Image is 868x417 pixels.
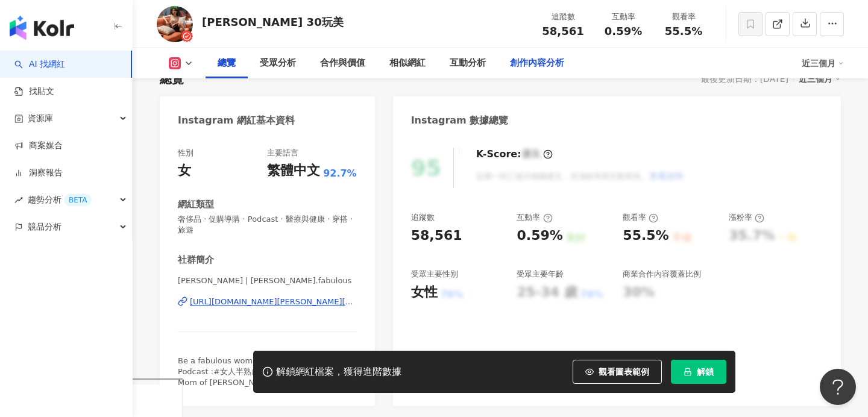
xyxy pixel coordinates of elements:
div: 受眾主要年齡 [517,269,564,280]
img: KOL Avatar [157,6,193,42]
span: 資源庫 [28,105,53,132]
img: logo_orange.svg [19,19,29,29]
div: BETA [64,194,92,206]
div: [PERSON_NAME] 30玩美 [202,14,344,30]
div: 女性 [411,283,438,302]
div: 55.5% [623,227,668,245]
span: 奢侈品 · 促購導購 · Podcast · 醫療與健康 · 穿搭 · 旅遊 [178,214,357,236]
div: 性別 [178,148,193,158]
a: 商案媒合 [14,140,63,152]
div: 漲粉率 [729,212,764,223]
span: 競品分析 [28,213,61,240]
div: Instagram 數據總覽 [411,114,509,127]
div: [URL][DOMAIN_NAME][PERSON_NAME][DOMAIN_NAME] [190,296,357,307]
div: 追蹤數 [540,11,586,23]
div: 关键词（按流量） [136,72,198,80]
button: 觀看圖表範例 [573,360,662,384]
div: 商業合作內容覆蓋比例 [623,269,701,280]
div: 創作內容分析 [510,56,564,71]
div: 受眾主要性別 [411,269,458,280]
div: v 4.0.25 [34,19,59,29]
span: 觀看圖表範例 [599,367,649,377]
div: 解鎖網紅檔案，獲得進階數據 [276,366,401,378]
div: 觀看率 [623,212,658,223]
span: 92.7% [323,167,357,180]
div: 合作與價值 [320,56,365,71]
div: 總覽 [218,56,236,71]
span: 58,561 [542,25,583,37]
div: 觀看率 [661,11,706,23]
img: website_grey.svg [19,31,29,42]
button: 解鎖 [671,360,726,384]
div: 近三個月 [799,71,841,87]
div: Instagram 網紅基本資料 [178,114,295,127]
div: 0.59% [517,227,562,245]
div: 互動率 [600,11,646,23]
span: 0.59% [605,25,642,37]
span: [PERSON_NAME] | [PERSON_NAME].fabulous [178,275,357,286]
a: searchAI 找網紅 [14,58,65,71]
a: 洞察報告 [14,167,63,179]
div: 互動率 [517,212,552,223]
div: 追蹤數 [411,212,435,223]
div: 主要語言 [267,148,298,158]
div: 域名: [URL] [31,31,75,42]
div: 近三個月 [802,54,844,73]
div: 受眾分析 [260,56,296,71]
span: 55.5% [665,25,702,37]
span: rise [14,196,23,204]
div: 繁體中文 [267,161,320,180]
div: 域名概述 [62,72,93,80]
div: 互動分析 [450,56,486,71]
div: 相似網紅 [389,56,426,71]
span: 趨勢分析 [28,186,92,213]
div: 58,561 [411,227,462,245]
div: 總覽 [160,71,184,87]
a: 找貼文 [14,86,54,98]
div: 最後更新日期：[DATE] [701,74,788,84]
img: tab_keywords_by_traffic_grey.svg [123,71,133,81]
img: tab_domain_overview_orange.svg [49,71,58,81]
div: 網紅類型 [178,198,214,211]
div: 女 [178,161,191,180]
img: logo [10,16,74,40]
div: K-Score : [476,148,553,161]
a: [URL][DOMAIN_NAME][PERSON_NAME][DOMAIN_NAME] [178,296,357,307]
div: 社群簡介 [178,254,214,266]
